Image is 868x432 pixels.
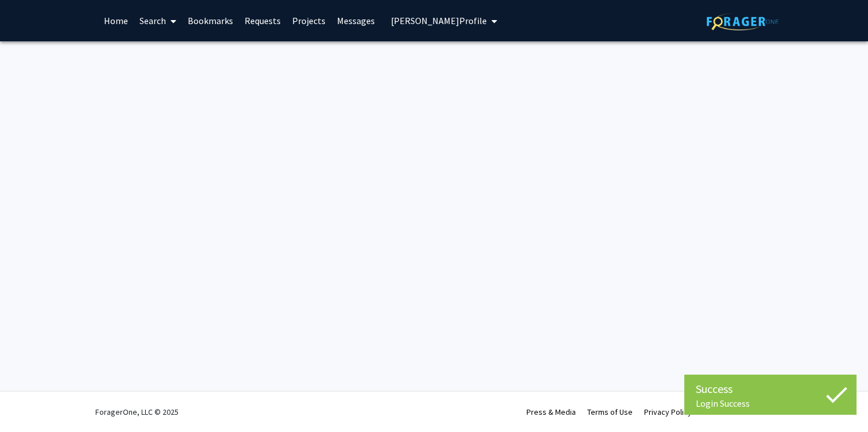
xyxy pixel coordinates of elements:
div: ForagerOne, LLC © 2025 [95,392,179,432]
a: Privacy Policy [644,407,692,417]
a: Projects [286,1,331,41]
div: Success [696,380,845,398]
a: Terms of Use [587,407,633,417]
a: Search [134,1,182,41]
div: Login Success [696,398,845,409]
img: ForagerOne Logo [707,13,778,30]
a: Press & Media [526,407,576,417]
a: Home [98,1,134,41]
span: [PERSON_NAME] Profile [391,15,487,26]
a: Requests [239,1,286,41]
a: Bookmarks [182,1,239,41]
a: Messages [331,1,381,41]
